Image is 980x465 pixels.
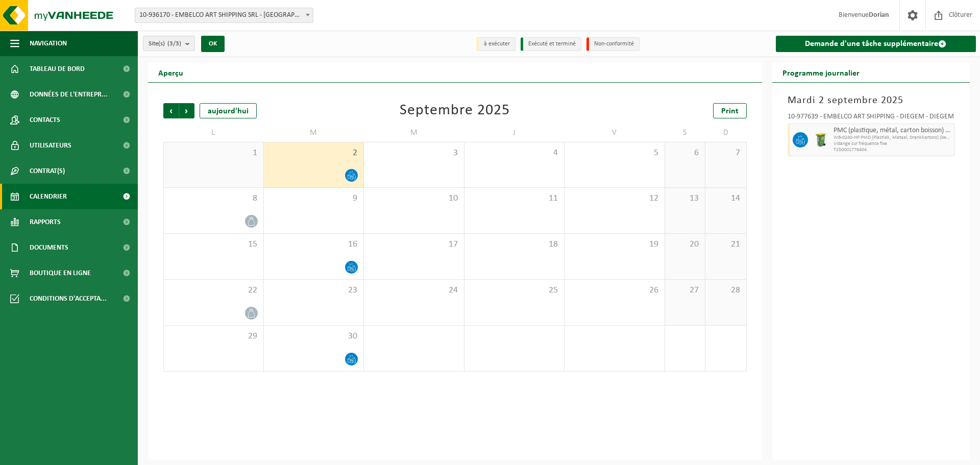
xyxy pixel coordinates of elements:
[143,36,195,51] button: Site(s)(3/3)
[565,124,665,142] td: V
[670,285,700,296] span: 27
[788,93,955,108] h3: Mardi 2 septembre 2025
[834,147,952,153] span: T250001776404
[30,82,108,107] span: Données de l'entrepr...
[869,11,889,19] strong: Dorian
[269,285,359,296] span: 23
[30,158,65,184] span: Contrat(s)
[179,103,194,118] span: Suivant
[30,184,67,209] span: Calendrier
[163,103,179,118] span: Précédent
[570,285,659,296] span: 26
[369,148,459,159] span: 3
[167,40,181,47] count: (3/3)
[30,260,91,286] span: Boutique en ligne
[834,141,952,147] span: Vidange sur fréquence fixe
[269,148,359,159] span: 2
[705,124,746,142] td: D
[264,124,364,142] td: M
[834,127,952,135] span: PMC (plastique, métal, carton boisson) (industriel)
[570,193,659,204] span: 12
[713,103,747,118] a: Print
[369,239,459,250] span: 17
[400,103,510,118] div: Septembre 2025
[30,133,71,158] span: Utilisateurs
[135,8,313,23] span: 10-936170 - EMBELCO ART SHIPPING SRL - ETTERBEEK
[269,239,359,250] span: 16
[834,135,952,141] span: WB-0240-HP PMD (Plastiek, Metaal, Drankkartons) (bedrijven)
[369,285,459,296] span: 24
[149,36,181,52] span: Site(s)
[30,107,60,133] span: Contacts
[201,36,225,52] button: OK
[30,209,61,235] span: Rapports
[369,193,459,204] span: 10
[710,148,741,159] span: 7
[710,285,741,296] span: 28
[269,331,359,342] span: 30
[464,124,565,142] td: J
[813,132,828,148] img: WB-0240-HPE-GN-50
[169,148,258,159] span: 1
[470,285,559,296] span: 25
[670,148,700,159] span: 6
[788,113,955,124] div: 10-977639 - EMBELCO ART SHIPPING - DIEGEM - DIEGEM
[30,286,107,311] span: Conditions d'accepta...
[570,148,659,159] span: 5
[776,36,976,52] a: Demande d'une tâche supplémentaire
[665,124,706,142] td: S
[163,124,264,142] td: L
[200,103,257,118] div: aujourd'hui
[721,107,739,115] span: Print
[269,193,359,204] span: 9
[570,239,659,250] span: 19
[169,239,258,250] span: 15
[470,193,559,204] span: 11
[30,31,67,56] span: Navigation
[135,8,313,22] span: 10-936170 - EMBELCO ART SHIPPING SRL - ETTERBEEK
[169,193,258,204] span: 8
[586,37,640,51] li: Non-conformité
[169,331,258,342] span: 29
[364,124,464,142] td: M
[772,62,870,82] h2: Programme journalier
[30,235,68,260] span: Documents
[710,239,741,250] span: 21
[476,37,516,51] li: à exécuter
[670,239,700,250] span: 20
[169,285,258,296] span: 22
[670,193,700,204] span: 13
[521,37,581,51] li: Exécuté et terminé
[30,56,85,82] span: Tableau de bord
[470,148,559,159] span: 4
[470,239,559,250] span: 18
[148,62,193,82] h2: Aperçu
[710,193,741,204] span: 14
